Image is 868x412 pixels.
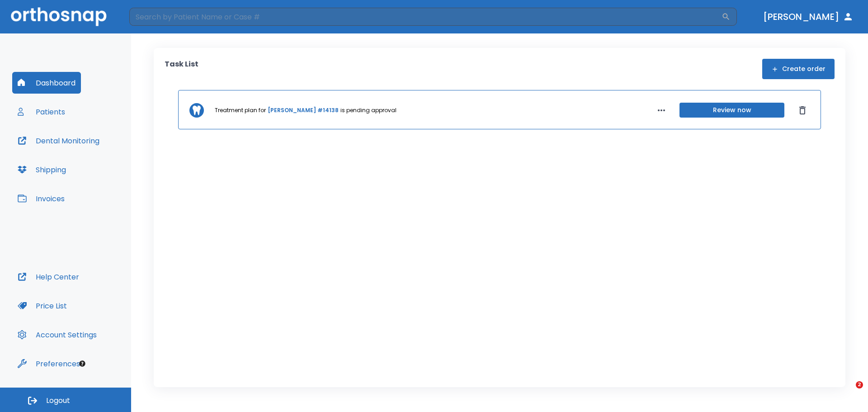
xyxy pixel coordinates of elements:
[46,396,70,406] span: Logout
[679,103,784,118] button: Review now
[11,7,107,26] img: Orthosnap
[340,106,396,114] p: is pending approval
[762,59,835,79] button: Create order
[759,9,857,25] button: [PERSON_NAME]
[12,295,72,317] button: Price List
[268,106,339,114] a: [PERSON_NAME] #14138
[12,72,81,94] button: Dashboard
[856,381,863,388] span: 2
[12,266,85,288] button: Help Center
[78,360,86,368] div: Tooltip anchor
[12,353,85,374] button: Preferences
[795,103,810,118] button: Dismiss
[12,130,105,152] button: Dental Monitoring
[12,101,71,123] button: Patients
[12,188,70,209] button: Invoices
[215,106,266,114] p: Treatment plan for
[129,8,722,26] input: Search by Patient Name or Case #
[12,159,71,180] button: Shipping
[837,381,859,403] iframe: Intercom live chat
[165,59,198,79] p: Task List
[12,324,102,346] button: Account Settings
